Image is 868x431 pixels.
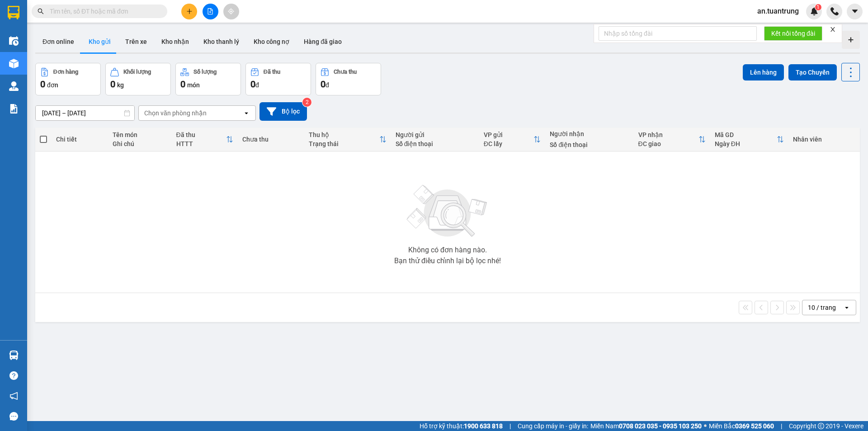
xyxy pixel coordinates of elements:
[830,26,836,33] span: close
[246,31,297,52] button: Kho công nợ
[638,140,698,147] div: ĐC giao
[81,31,118,52] button: Kho gửi
[181,4,197,19] button: plus
[781,421,782,431] span: |
[264,69,280,75] div: Đã thu
[402,180,493,243] img: svg+xml;base64,PHN2ZyBjbGFzcz0ibGlzdC1wbHVnX19zdmciIHhtbG5zPSJodHRwOi8vd3d3LnczLm9yZy8yMDAwL3N2Zy...
[771,28,815,38] span: Kết nối tổng đài
[144,109,207,118] div: Chọn văn phòng nhận
[297,31,349,52] button: Hàng đã giao
[243,109,250,117] svg: open
[408,246,487,254] div: Không có đơn hàng nào.
[35,63,101,95] button: Đơn hàng0đơn
[735,422,774,430] strong: 0369 525 060
[704,424,707,428] span: ⚪️
[321,79,325,90] span: 0
[830,7,839,15] img: phone-icon
[484,131,534,138] div: VP gửi
[193,69,217,75] div: Số lượng
[808,303,836,312] div: 10 / trang
[816,4,820,10] span: 1
[250,79,255,90] span: 0
[788,64,837,81] button: Tạo Chuyến
[154,31,196,52] button: Kho nhận
[35,31,81,52] button: Đơn online
[110,79,115,90] span: 0
[464,422,503,430] strong: 1900 633 818
[118,31,154,52] button: Trên xe
[180,79,185,90] span: 0
[207,8,213,14] span: file-add
[245,63,311,95] button: Đã thu0đ
[334,69,357,75] div: Chưa thu
[810,7,818,15] img: icon-new-feature
[764,26,822,41] button: Kết nối tổng đài
[259,102,307,121] button: Bộ lọc
[634,128,710,152] th: Toggle SortBy
[484,140,534,147] div: ĐC lấy
[479,128,546,152] th: Toggle SortBy
[9,392,18,400] span: notification
[302,98,311,107] sup: 2
[186,8,193,14] span: plus
[9,371,18,380] span: question-circle
[47,81,58,89] span: đơn
[203,4,218,19] button: file-add
[843,304,850,311] svg: open
[50,6,156,16] input: Tìm tên, số ĐT hoặc mã đơn
[9,412,18,421] span: message
[9,81,19,91] img: warehouse-icon
[36,106,134,120] input: Select a date range.
[590,421,702,431] span: Miền Nam
[113,131,167,138] div: Tên món
[9,350,19,360] img: warehouse-icon
[815,4,821,10] sup: 1
[715,140,777,147] div: Ngày ĐH
[123,69,151,75] div: Khối lượng
[743,64,784,81] button: Lên hàng
[550,141,629,148] div: Số điện thoại
[40,79,45,90] span: 0
[599,26,757,41] input: Nhập số tổng đài
[750,5,806,17] span: an.tuantrung
[172,128,238,152] th: Toggle SortBy
[394,257,501,265] div: Bạn thử điều chỉnh lại bộ lọc nhé!
[113,140,167,147] div: Ghi chú
[255,81,259,89] span: đ
[709,421,774,431] span: Miền Bắc
[396,131,475,138] div: Người gửi
[710,128,788,152] th: Toggle SortBy
[842,31,860,49] div: Tạo kho hàng mới
[316,63,381,95] button: Chưa thu0đ
[309,140,379,147] div: Trạng thái
[509,421,511,431] span: |
[117,81,124,89] span: kg
[420,421,503,431] span: Hỗ trợ kỹ thuật:
[9,36,19,46] img: warehouse-icon
[228,8,234,14] span: aim
[396,140,475,147] div: Số điện thoại
[8,6,19,19] img: logo-vxr
[9,59,19,68] img: warehouse-icon
[176,131,226,138] div: Đã thu
[309,131,379,138] div: Thu hộ
[304,128,391,152] th: Toggle SortBy
[223,4,239,19] button: aim
[196,31,246,52] button: Kho thanh lý
[793,136,855,143] div: Nhân viên
[53,69,78,75] div: Đơn hàng
[847,4,863,19] button: caret-down
[715,131,777,138] div: Mã GD
[9,104,19,114] img: solution-icon
[38,8,44,14] span: search
[619,422,702,430] strong: 0708 023 035 - 0935 103 250
[851,7,859,15] span: caret-down
[518,421,588,431] span: Cung cấp máy in - giấy in:
[325,81,329,89] span: đ
[550,130,629,137] div: Người nhận
[105,63,171,95] button: Khối lượng0kg
[176,140,226,147] div: HTTT
[818,423,824,429] span: copyright
[187,81,200,89] span: món
[175,63,241,95] button: Số lượng0món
